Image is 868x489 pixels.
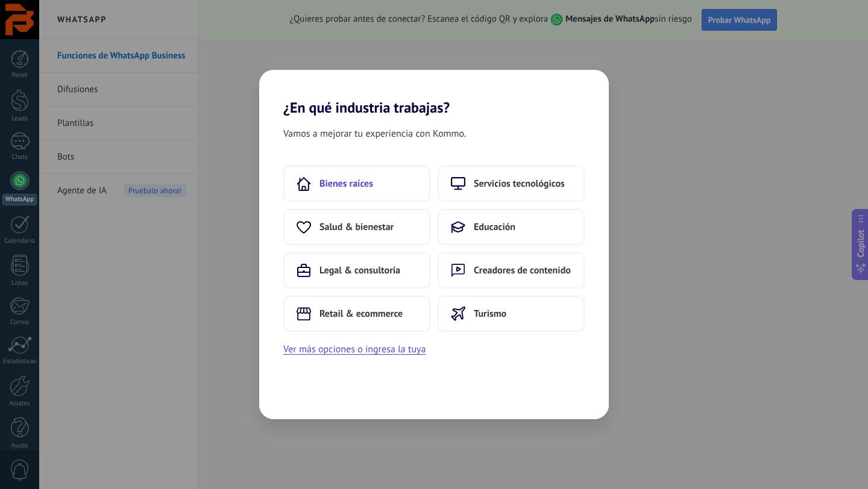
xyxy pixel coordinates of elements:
[283,166,430,202] button: Bienes raíces
[438,166,585,202] button: Servicios tecnológicos
[283,341,426,357] button: Ver más opciones o ingresa la tuya
[438,296,585,332] button: Turismo
[438,252,585,288] button: Creadores de contenido
[438,209,585,245] button: Educación
[283,209,430,245] button: Salud & bienestar
[283,252,430,288] button: Legal & consultoría
[283,296,430,332] button: Retail & ecommerce
[259,70,609,116] h2: ¿En qué industria trabajas?
[474,308,506,320] span: Turismo
[319,178,373,190] span: Bienes raíces
[319,221,394,233] span: Salud & bienestar
[319,308,403,320] span: Retail & ecommerce
[474,178,565,190] span: Servicios tecnológicos
[319,264,400,276] span: Legal & consultoría
[474,264,571,276] span: Creadores de contenido
[474,221,515,233] span: Educación
[283,126,466,142] span: Vamos a mejorar tu experiencia con Kommo.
